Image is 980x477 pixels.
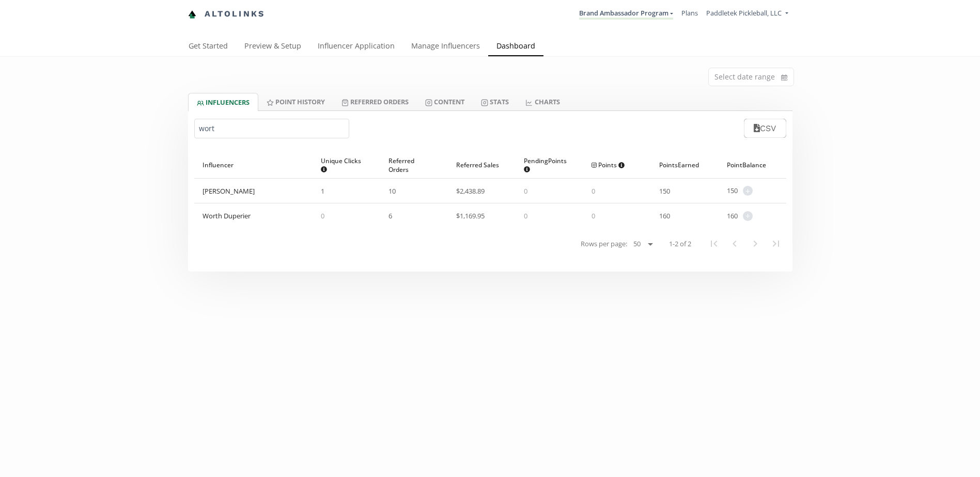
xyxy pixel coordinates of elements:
[309,37,403,57] a: Influencer Application
[724,233,745,254] button: Previous Page
[744,119,786,138] button: CSV
[388,211,392,220] span: 6
[388,152,440,178] div: Referred Orders
[180,37,236,57] a: Get Started
[403,37,488,57] a: Manage Influencers
[524,211,527,220] span: 0
[188,93,258,111] a: INFLUENCERS
[321,211,324,220] span: 0
[629,238,657,250] select: Rows per page:
[681,8,698,18] a: Plans
[727,186,738,196] span: 150
[388,186,396,196] span: 10
[194,119,349,138] input: Search by name or handle...
[524,186,527,196] span: 0
[473,93,517,110] a: Stats
[321,156,364,174] span: Unique Clicks
[10,10,43,41] iframe: chat widget
[203,211,251,220] div: Worth Duperier
[669,239,691,249] span: 1-2 of 2
[706,8,782,18] span: Paddletek Pickleball, LLC
[488,37,543,57] a: Dashboard
[203,186,255,196] div: [PERSON_NAME]
[781,72,787,83] svg: calendar
[727,152,778,178] div: Point Balance
[706,8,788,20] a: Paddletek Pickleball, LLC
[659,152,710,178] div: Points Earned
[581,239,627,249] span: Rows per page:
[659,186,670,196] span: 150
[592,211,595,220] span: 0
[188,6,266,23] a: Altolinks
[417,93,473,110] a: Content
[704,233,724,254] button: First Page
[579,8,673,20] a: Brand Ambassador Program
[456,211,485,220] span: $ 1,169.95
[236,37,309,57] a: Preview & Setup
[456,186,485,196] span: $ 2,438.89
[456,152,507,178] div: Referred Sales
[743,211,753,221] span: +
[203,152,305,178] div: Influencer
[333,93,417,110] a: Referred Orders
[321,186,324,196] span: 1
[592,161,625,169] span: Points
[659,211,670,220] span: 160
[258,93,333,110] a: Point HISTORY
[743,186,753,196] span: +
[766,233,786,254] button: Last Page
[524,156,567,174] span: Pending Points
[517,93,568,110] a: CHARTS
[188,10,196,19] img: favicon-32x32.png
[727,211,738,221] span: 160
[592,186,595,196] span: 0
[745,233,766,254] button: Next Page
